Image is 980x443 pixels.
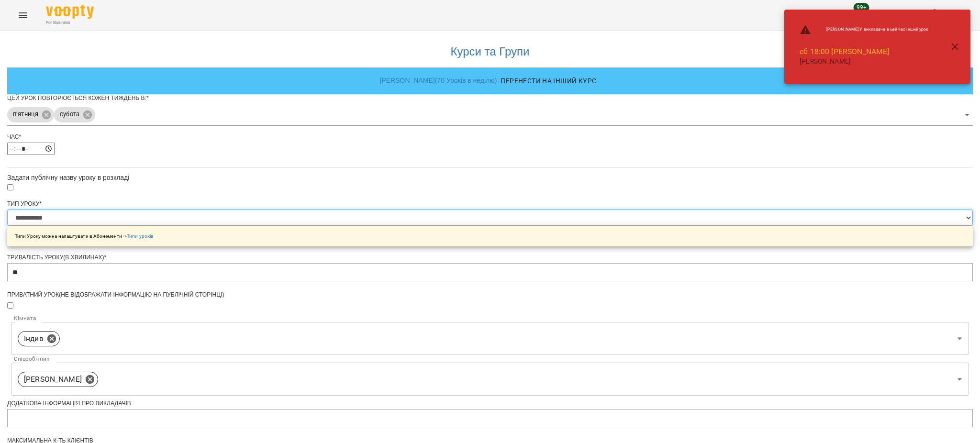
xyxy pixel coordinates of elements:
div: п’ятницясубота [7,104,973,126]
h3: Курси та Групи [12,45,968,58]
a: сб 18:00 [PERSON_NAME] [800,47,889,56]
li: [PERSON_NAME] : У викладача в цей час інший урок [792,20,936,39]
div: Тип Уроку [7,200,973,208]
div: Індив [11,322,969,355]
div: [PERSON_NAME] [11,363,969,396]
div: Задати публічну назву уроку в розкладі [7,173,973,182]
div: Додаткова інформація про викладачів [7,399,973,408]
span: 99+ [854,3,869,12]
span: Перенести на інший курс [501,75,596,87]
p: Індив [24,333,44,344]
button: Перенести на інший курс [497,72,600,89]
div: Час [7,133,973,141]
div: субота [54,107,95,122]
button: Menu [11,4,34,27]
span: субота [54,110,85,119]
div: Індив [18,331,60,346]
img: Voopty Logo [46,5,94,19]
div: Приватний урок(не відображати інформацію на публічній сторінці) [7,291,973,299]
a: [PERSON_NAME] ( 70 Уроків в неділю ) [380,77,497,84]
div: п’ятниця [7,107,54,122]
div: [PERSON_NAME] [18,372,98,387]
p: [PERSON_NAME] [800,57,928,66]
a: Типи уроків [127,233,154,239]
span: п’ятниця [7,110,44,119]
div: Цей урок повторюється кожен тиждень в: [7,94,973,102]
span: For Business [46,20,94,26]
p: [PERSON_NAME] [24,374,82,385]
p: Типи Уроку можна налаштувати в Абонементи -> [15,233,154,240]
div: Тривалість уроку(в хвилинах) [7,254,973,262]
